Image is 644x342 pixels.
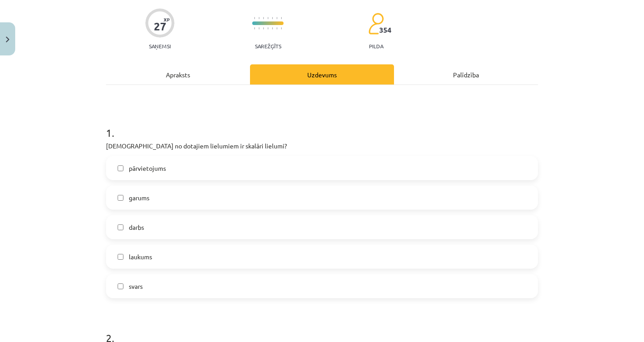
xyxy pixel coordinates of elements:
[6,37,9,42] img: icon-close-lesson-0947bae3869378f0d4975bcd49f059093ad1ed9edebbc8119c70593378902aed.svg
[164,17,169,22] span: XP
[129,193,149,203] span: garums
[129,223,144,232] span: darbs
[118,224,123,230] input: darbs
[118,254,123,260] input: laukums
[276,27,277,30] img: icon-short-line-57e1e144782c952c97e751825c79c345078a6d821885a25fce030b3d8c18986b.svg
[394,64,538,84] div: Palīdzība
[129,252,152,262] span: laukums
[145,43,174,49] p: Saņemsi
[129,282,143,291] span: svars
[258,27,259,30] img: icon-short-line-57e1e144782c952c97e751825c79c345078a6d821885a25fce030b3d8c18986b.svg
[118,195,123,201] input: garums
[118,283,123,289] input: svars
[379,26,391,34] span: 354
[258,17,259,19] img: icon-short-line-57e1e144782c952c97e751825c79c345078a6d821885a25fce030b3d8c18986b.svg
[281,27,282,30] img: icon-short-line-57e1e144782c952c97e751825c79c345078a6d821885a25fce030b3d8c18986b.svg
[267,27,268,30] img: icon-short-line-57e1e144782c952c97e751825c79c345078a6d821885a25fce030b3d8c18986b.svg
[276,17,277,19] img: icon-short-line-57e1e144782c952c97e751825c79c345078a6d821885a25fce030b3d8c18986b.svg
[250,64,394,84] div: Uzdevums
[369,43,383,49] p: pilda
[118,165,123,171] input: pārvietojums
[263,27,264,30] img: icon-short-line-57e1e144782c952c97e751825c79c345078a6d821885a25fce030b3d8c18986b.svg
[106,111,538,139] h1: 1 .
[154,20,166,33] div: 27
[106,64,250,84] div: Apraksts
[254,27,255,30] img: icon-short-line-57e1e144782c952c97e751825c79c345078a6d821885a25fce030b3d8c18986b.svg
[254,17,255,19] img: icon-short-line-57e1e144782c952c97e751825c79c345078a6d821885a25fce030b3d8c18986b.svg
[129,164,166,173] span: pārvietojums
[106,141,538,151] p: [DEMOGRAPHIC_DATA] no dotajiem lielumiem ir skalāri lielumi?
[368,13,384,35] img: students-c634bb4e5e11cddfef0936a35e636f08e4e9abd3cc4e673bd6f9a4125e45ecb1.svg
[255,43,281,49] p: Sarežģīts
[267,17,268,19] img: icon-short-line-57e1e144782c952c97e751825c79c345078a6d821885a25fce030b3d8c18986b.svg
[272,27,273,30] img: icon-short-line-57e1e144782c952c97e751825c79c345078a6d821885a25fce030b3d8c18986b.svg
[263,17,264,19] img: icon-short-line-57e1e144782c952c97e751825c79c345078a6d821885a25fce030b3d8c18986b.svg
[281,17,282,19] img: icon-short-line-57e1e144782c952c97e751825c79c345078a6d821885a25fce030b3d8c18986b.svg
[272,17,273,19] img: icon-short-line-57e1e144782c952c97e751825c79c345078a6d821885a25fce030b3d8c18986b.svg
